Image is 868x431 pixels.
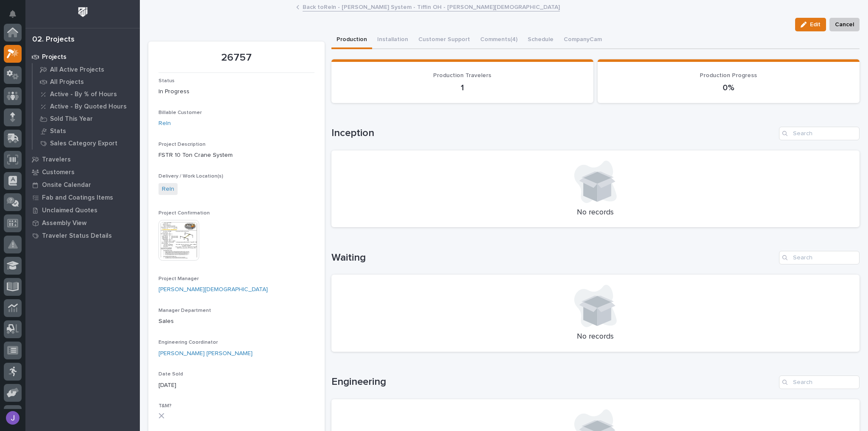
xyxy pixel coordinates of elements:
[835,19,854,30] span: Cancel
[331,127,776,139] h1: Inception
[331,31,372,49] button: Production
[42,169,75,176] p: Customers
[25,50,140,63] a: Projects
[795,18,826,31] button: Edit
[25,166,140,178] a: Customers
[33,76,140,88] a: All Projects
[162,185,174,194] a: Reln
[413,31,475,49] button: Customer Support
[4,5,22,23] button: Notifications
[159,276,199,281] span: Project Manager
[779,251,860,264] input: Search
[475,31,523,49] button: Comments (4)
[25,204,140,217] a: Unclaimed Quotes
[25,178,140,191] a: Onsite Calendar
[50,78,84,86] p: All Projects
[42,156,71,164] p: Travelers
[42,194,113,202] p: Fab and Coatings Items
[159,349,253,358] a: [PERSON_NAME] [PERSON_NAME]
[331,376,776,388] h1: Engineering
[50,103,127,111] p: Active - By Quoted Hours
[33,113,140,125] a: Sold This Year
[42,220,86,227] p: Assembly View
[11,10,22,24] div: Notifications
[33,125,140,137] a: Stats
[779,375,860,389] input: Search
[523,31,559,49] button: Schedule
[342,332,850,342] p: No records
[159,110,202,115] span: Billable Customer
[159,372,183,377] span: Date Sold
[159,317,314,326] p: Sales
[159,151,314,160] p: FSTR 10 Ton Crane System
[4,409,22,427] button: users-avatar
[159,174,223,179] span: Delivery / Work Location(s)
[372,31,413,49] button: Installation
[303,2,560,11] a: Back toReln - [PERSON_NAME] System - Tiffin OH - [PERSON_NAME][DEMOGRAPHIC_DATA]
[159,142,206,147] span: Project Description
[159,308,211,313] span: Manager Department
[75,4,91,20] img: Workspace Logo
[25,191,140,204] a: Fab and Coatings Items
[342,83,583,93] p: 1
[810,21,821,28] span: Edit
[33,64,140,75] a: All Active Projects
[42,181,91,189] p: Onsite Calendar
[559,31,607,49] button: CompanyCam
[159,78,175,83] span: Status
[50,115,93,123] p: Sold This Year
[159,340,218,345] span: Engineering Coordinator
[779,127,860,140] input: Search
[829,18,860,31] button: Cancel
[42,207,97,214] p: Unclaimed Quotes
[42,232,112,240] p: Traveler Status Details
[331,252,776,264] h1: Waiting
[159,381,314,390] p: [DATE]
[159,285,268,294] a: [PERSON_NAME][DEMOGRAPHIC_DATA]
[25,153,140,166] a: Travelers
[42,53,67,61] p: Projects
[33,88,140,100] a: Active - By % of Hours
[342,208,850,217] p: No records
[159,211,210,216] span: Project Confirmation
[50,91,117,98] p: Active - By % of Hours
[25,229,140,242] a: Traveler Status Details
[159,52,314,64] p: 26757
[50,140,117,147] p: Sales Category Export
[159,87,314,96] p: In Progress
[25,217,140,229] a: Assembly View
[159,403,172,409] span: T&M?
[32,35,75,44] div: 02. Projects
[608,83,849,93] p: 0%
[33,137,140,149] a: Sales Category Export
[700,72,757,78] span: Production Progress
[159,119,171,128] a: Reln
[433,72,491,78] span: Production Travelers
[50,128,66,135] p: Stats
[50,66,104,74] p: All Active Projects
[33,100,140,112] a: Active - By Quoted Hours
